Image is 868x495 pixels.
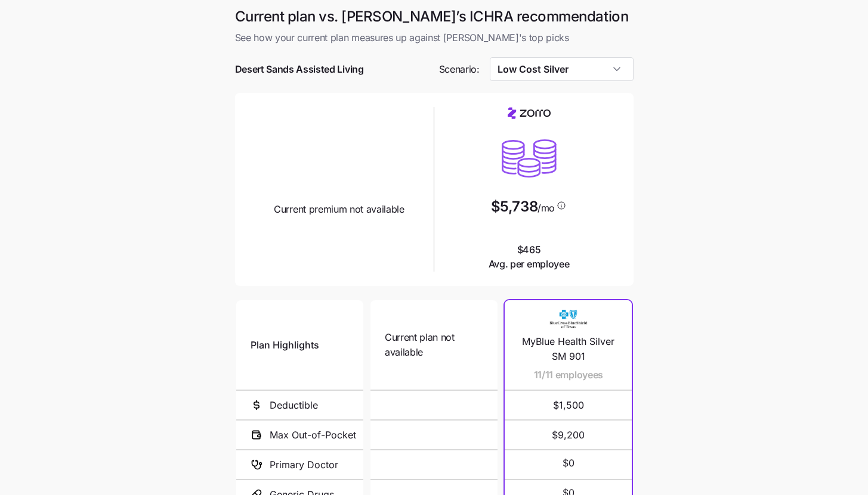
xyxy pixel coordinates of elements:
[274,202,404,217] span: Current premium not available
[235,7,634,26] h1: Current plan vs. [PERSON_NAME]’s ICHRA recommendation
[491,200,538,214] span: $5,738
[545,307,592,330] img: Carrier
[251,338,319,353] span: Plan Highlights
[270,457,338,472] span: Primary Doctor
[519,421,617,449] span: $9,200
[235,30,634,45] span: See how your current plan measures up against [PERSON_NAME]'s top picks
[270,428,356,443] span: Max Out-of-Pocket
[489,257,570,272] span: Avg. per employee
[519,391,617,419] span: $1,500
[385,330,483,360] span: Current plan not available
[489,242,570,272] span: $465
[538,203,555,213] span: /mo
[235,62,364,77] span: Desert Sands Assisted Living
[563,456,574,471] span: $0
[270,398,318,413] span: Deductible
[534,368,603,382] span: 11/11 employees
[519,334,617,364] span: MyBlue Health Silver SM 901
[439,62,480,77] span: Scenario:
